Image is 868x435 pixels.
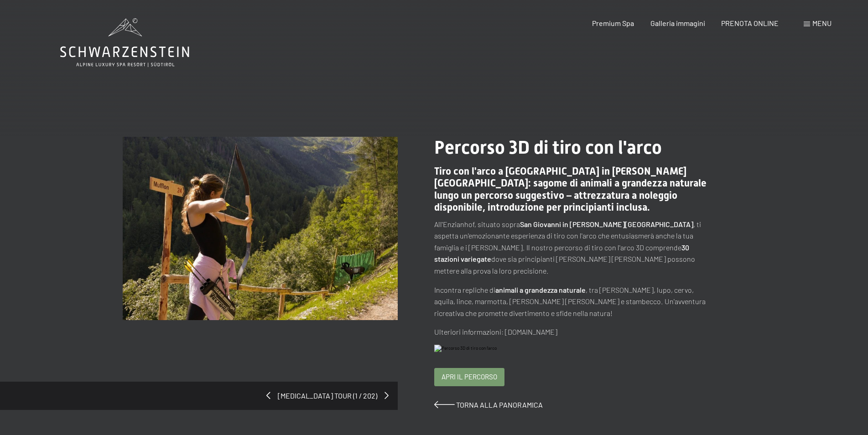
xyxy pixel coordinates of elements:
strong: San Giovanni in [PERSON_NAME][GEOGRAPHIC_DATA] [520,220,693,228]
strong: animali a grandezza naturale [495,285,586,294]
a: Premium Spa [592,19,634,27]
span: Ulteriori informazioni: [DOMAIN_NAME] [434,327,557,336]
span: All'Enzianhof, situato sopra [434,220,520,228]
span: Torna alla panoramica [456,400,543,409]
span: dove sia principianti [PERSON_NAME] [PERSON_NAME] possono mettere alla prova la loro precisione. [434,254,695,275]
a: Galleria immagini [650,19,705,27]
img: Percorso 3D di tiro con l'arco [434,345,568,352]
span: Tiro con l'arco a [GEOGRAPHIC_DATA] in [PERSON_NAME][GEOGRAPHIC_DATA]: sagome di animali a grande... [434,166,707,213]
span: , ti aspetta un'emozionante esperienza di tiro con l'arco che entusiasmerà anche la tua famiglia ... [434,220,701,252]
a: Torna alla panoramica [434,400,543,409]
span: Incontra repliche di [434,285,495,294]
img: Percorso 3D di tiro con l'arco [123,137,398,320]
span: Percorso 3D di tiro con l'arco [434,137,662,158]
span: Menu [812,19,832,27]
span: Apri il percorso [442,372,497,382]
span: [MEDICAL_DATA] tour (1 / 202) [270,391,385,401]
span: , tra [PERSON_NAME], lupo, cervo, aquila, lince, marmotta, [PERSON_NAME] [PERSON_NAME] e stambecc... [434,285,706,317]
a: PRENOTA ONLINE [721,19,779,27]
